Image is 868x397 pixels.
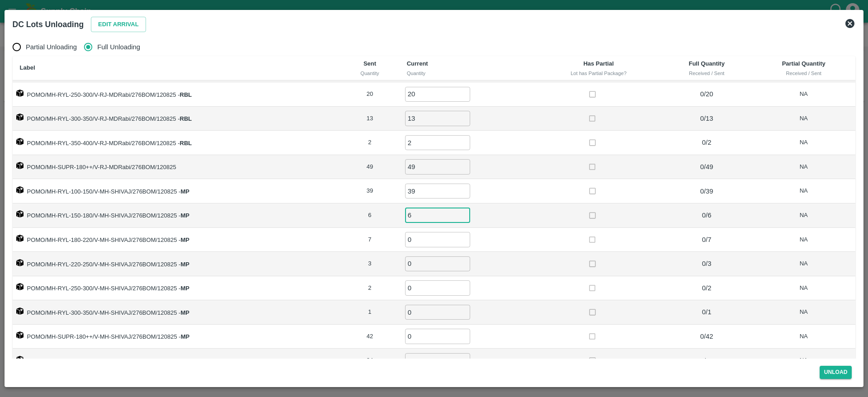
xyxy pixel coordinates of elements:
[16,235,24,242] img: box
[180,309,189,316] strong: MP
[16,259,24,266] img: box
[340,349,400,373] td: 24
[752,252,855,276] td: NA
[543,69,655,77] div: Lot has Partial Package?
[16,90,24,97] img: box
[340,203,400,228] td: 6
[405,184,470,198] input: 0
[340,107,400,131] td: 13
[665,186,748,196] p: 0 / 39
[340,155,400,180] td: 49
[340,325,400,349] td: 42
[665,259,748,269] p: 0 / 3
[13,155,340,180] td: POMO/MH-SUPR-180++/V-RJ-MDRabi/276BOM/120825
[405,135,470,150] input: 0
[16,331,24,339] img: box
[340,276,400,301] td: 2
[665,137,748,147] p: 0 / 2
[13,107,340,131] td: POMO/MH-RYL-300-350/V-RJ-MDRabi/276BOM/120825 -
[340,131,400,155] td: 2
[405,87,470,102] input: 0
[16,210,24,217] img: box
[16,186,24,194] img: box
[13,325,340,349] td: POMO/MH-SUPR-180++/V-MH-SHIVAJ/276BOM/120825 -
[407,69,528,77] div: Quantity
[16,138,24,145] img: box
[20,64,35,71] b: Label
[820,366,852,379] button: Unload
[752,179,855,203] td: NA
[180,140,192,147] strong: RBL
[665,331,748,341] p: 0 / 42
[752,107,855,131] td: NA
[407,60,428,67] b: Current
[665,283,748,293] p: 0 / 2
[180,261,189,268] strong: MP
[665,356,748,366] p: 0 / 24
[583,60,613,67] b: Has Partial
[340,82,400,107] td: 20
[180,212,189,219] strong: MP
[13,349,340,373] td: POMO/MH-Loose A/V-MH-SHIVAJ/276BOM/120825 -
[782,60,826,67] b: Partial Quantity
[13,203,340,228] td: POMO/MH-RYL-150-180/V-MH-SHIVAJ/276BOM/120825 -
[752,276,855,301] td: NA
[13,228,340,252] td: POMO/MH-RYL-180-220/V-MH-SHIVAJ/276BOM/120825 -
[665,113,748,123] p: 0 / 13
[13,82,340,107] td: POMO/MH-RYL-250-300/V-RJ-MDRabi/276BOM/120825 -
[340,300,400,325] td: 1
[405,305,470,320] input: 0
[26,42,77,52] span: Partial Unloading
[405,280,470,295] input: 0
[405,232,470,247] input: 0
[405,208,470,223] input: 0
[181,333,190,340] strong: MP
[405,159,470,174] input: 0
[752,228,855,252] td: NA
[91,17,146,33] button: Edit Arrival
[665,162,748,172] p: 0 / 49
[16,162,24,169] img: box
[665,210,748,220] p: 0 / 6
[752,155,855,180] td: NA
[97,42,140,52] span: Full Unloading
[13,276,340,301] td: POMO/MH-RYL-250-300/V-MH-SHIVAJ/276BOM/120825 -
[752,82,855,107] td: NA
[405,256,470,271] input: 0
[340,179,400,203] td: 39
[340,228,400,252] td: 7
[752,325,855,349] td: NA
[665,307,748,317] p: 0 / 1
[13,20,84,29] b: DC Lots Unloading
[752,203,855,228] td: NA
[405,111,470,126] input: 0
[167,358,176,364] strong: MP
[689,60,724,67] b: Full Quantity
[665,89,748,99] p: 0 / 20
[669,69,745,77] div: Received / Sent
[759,69,848,77] div: Received / Sent
[16,113,24,121] img: box
[16,307,24,315] img: box
[13,300,340,325] td: POMO/MH-RYL-300-350/V-MH-SHIVAJ/276BOM/120825 -
[752,349,855,373] td: NA
[752,300,855,325] td: NA
[13,131,340,155] td: POMO/MH-RYL-350-400/V-RJ-MDRabi/276BOM/120825 -
[180,115,192,122] strong: RBL
[752,131,855,155] td: NA
[16,356,24,363] img: box
[665,235,748,245] p: 0 / 7
[13,252,340,276] td: POMO/MH-RYL-220-250/V-MH-SHIVAJ/276BOM/120825 -
[180,91,192,98] strong: RBL
[340,252,400,276] td: 3
[405,353,470,368] input: 0
[180,236,189,243] strong: MP
[16,283,24,290] img: box
[180,188,189,195] strong: MP
[13,179,340,203] td: POMO/MH-RYL-100-150/V-MH-SHIVAJ/276BOM/120825 -
[347,69,392,77] div: Quantity
[180,285,189,292] strong: MP
[363,60,376,67] b: Sent
[405,329,470,344] input: 0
